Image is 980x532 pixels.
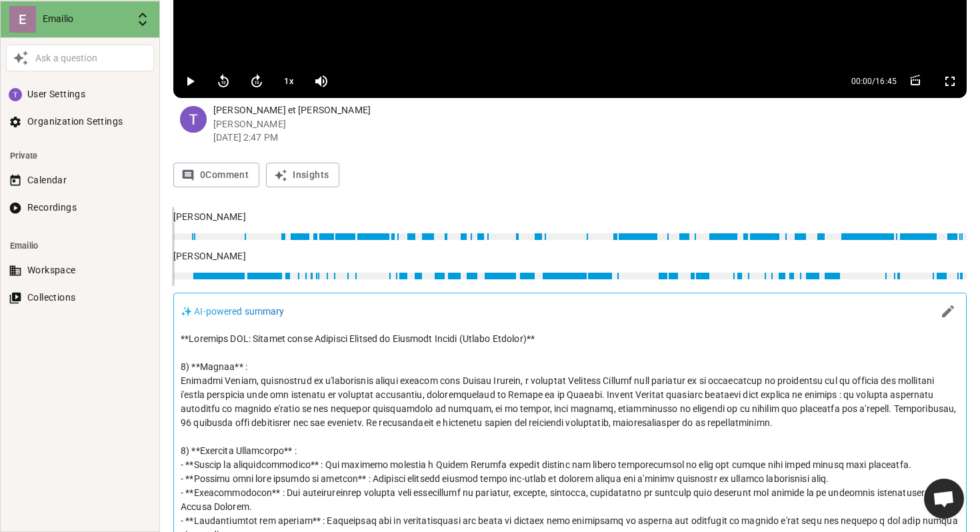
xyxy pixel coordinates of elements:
span: 00:00 / 16:45 [851,75,897,87]
button: Awesile Icon [9,47,32,69]
button: Recordings [6,195,154,220]
li: Emailio [6,233,154,258]
img: ACg8ocLF_PcBln_zsSw3PEPePeJ6EfLFKpF-cgn7yEqqcXdPKgPvEQ=s96-c [9,88,22,101]
button: Workspace [6,258,154,283]
button: 0Comment [173,163,259,187]
button: Organization Settings [6,109,154,134]
button: 1x [277,68,301,95]
div: Ask a question [32,51,151,65]
button: User Settings [6,82,154,107]
button: Calendar [6,168,154,193]
p: [PERSON_NAME] [DATE] 2:47 PM [213,117,967,144]
div: E [9,6,36,33]
li: Private [6,143,154,168]
p: [PERSON_NAME] et [PERSON_NAME] [213,103,967,117]
p: Emailio [43,12,129,26]
p: ✨ AI-powered summary [181,305,285,319]
button: Insights [266,163,339,187]
div: Open chat [924,479,964,519]
img: ACg8ocLF_PcBln_zsSw3PEPePeJ6EfLFKpF-cgn7yEqqcXdPKgPvEQ=s96-c [180,106,207,133]
button: Collections [6,285,154,310]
